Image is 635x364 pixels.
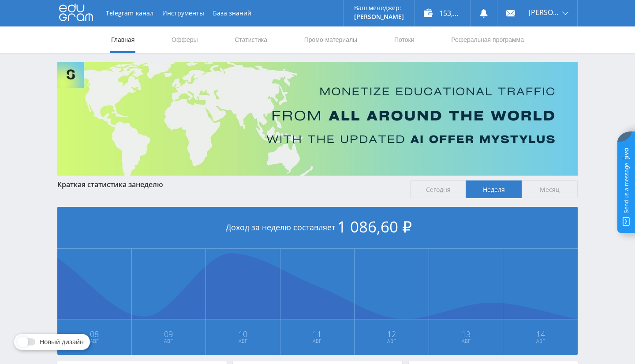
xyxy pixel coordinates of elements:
span: 10 [206,330,280,338]
span: 12 [355,330,428,338]
a: Главная [110,26,135,53]
span: Авг [355,338,428,345]
span: Месяц [522,180,578,198]
span: [PERSON_NAME] [529,9,560,16]
span: Авг [206,338,280,345]
span: 1 086,60 ₽ [337,216,412,237]
span: Сегодня [410,180,466,198]
span: 14 [504,330,577,338]
span: неделю [136,180,163,189]
img: Banner [57,62,578,176]
span: 09 [132,330,205,338]
a: Реферальная программа [450,26,525,53]
span: Неделя [466,180,522,198]
div: Краткая статистика за [57,180,401,188]
span: 13 [430,330,503,338]
span: Авг [281,338,354,345]
p: Ваш менеджер: [354,4,404,11]
span: Авг [430,338,503,345]
a: Промо-материалы [303,26,358,53]
span: Авг [504,338,577,345]
span: Авг [58,338,131,345]
div: Доход за неделю составляет [57,207,578,249]
span: Новый дизайн [40,338,84,345]
span: 08 [58,330,131,338]
span: Авг [132,338,205,345]
p: [PERSON_NAME] [354,13,404,20]
a: Потоки [393,26,415,53]
span: 11 [281,330,354,338]
a: Офферы [171,26,199,53]
a: Статистика [234,26,268,53]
